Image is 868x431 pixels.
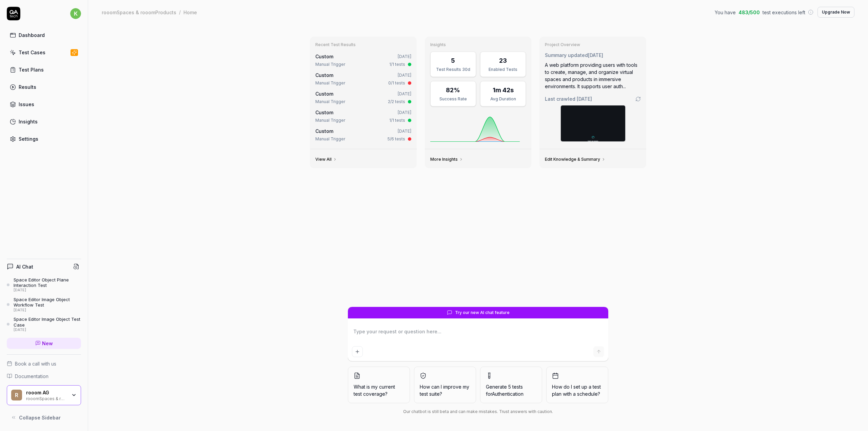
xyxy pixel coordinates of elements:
[15,373,48,380] span: Documentation
[7,373,81,380] a: Documentation
[635,96,641,102] a: Go to crawling settings
[70,7,81,20] button: k
[315,136,345,142] div: Manual Trigger
[314,89,413,106] a: Custom[DATE]Manual Trigger2/2 tests
[480,367,542,403] button: Generate 5 tests forAuthentication
[7,98,81,111] a: Issues
[42,340,53,347] span: New
[7,411,81,424] button: Collapse Sidebar
[315,54,333,59] span: Custom
[19,135,38,142] div: Settings
[435,66,472,73] div: Test Results 30d
[315,110,333,115] span: Custom
[545,52,588,58] span: Summary updated
[315,72,333,78] span: Custom
[388,99,405,105] div: 2/2 tests
[314,126,413,143] a: Custom[DATE]Manual Trigger5/6 tests
[14,328,81,332] div: [DATE]
[314,70,413,87] a: Custom[DATE]Manual Trigger0/1 tests
[19,101,34,108] div: Issues
[179,9,181,16] div: /
[314,107,413,125] a: Custom[DATE]Manual Trigger1/1 tests
[7,297,81,312] a: Space Editor Image Object Workflow Test[DATE]
[455,310,510,316] span: Try our new AI chat feature
[15,360,56,367] span: Book a call with us
[26,390,67,396] div: rooom AG
[545,42,641,47] h3: Project Overview
[16,263,33,270] h4: AI Chat
[315,80,345,86] div: Manual Trigger
[354,383,404,397] span: What is my current test coverage?
[414,367,476,403] button: How can I improve my test suite?
[388,136,405,142] div: 5/6 tests
[561,105,625,141] img: Screenshot
[19,414,61,421] span: Collapse Sidebar
[420,383,470,397] span: How can I improve my test suite?
[19,83,36,91] div: Results
[499,56,507,65] div: 23
[26,395,67,401] div: rooomSpaces & rooomProducts
[493,85,514,95] div: 1m 42s
[315,157,337,162] a: View All
[348,367,410,403] button: What is my current test coverage?
[7,46,81,59] a: Test Cases
[817,7,854,18] button: Upgrade Now
[7,115,81,128] a: Insights
[715,9,736,16] span: You have
[388,80,405,86] div: 0/1 tests
[7,338,81,349] a: New
[315,117,345,123] div: Manual Trigger
[70,8,81,19] span: k
[19,49,45,56] div: Test Cases
[398,54,411,59] time: [DATE]
[398,110,411,115] time: [DATE]
[398,73,411,78] time: [DATE]
[545,157,606,162] a: Edit Knowledge & Summary
[315,128,333,134] span: Custom
[545,95,592,102] span: Last crawled
[588,52,603,58] time: [DATE]
[7,63,81,76] a: Test Plans
[485,66,521,73] div: Enabled Tests
[14,297,81,308] div: Space Editor Image Object Workflow Test
[14,316,81,328] div: Space Editor Image Object Test Case
[485,96,521,102] div: Avg Duration
[7,277,81,293] a: Space Editor Object Plane Interaction Test[DATE]
[315,61,345,67] div: Manual Trigger
[7,132,81,145] a: Settings
[314,52,413,69] a: Custom[DATE]Manual Trigger1/1 tests
[19,118,38,125] div: Insights
[545,61,641,90] div: A web platform providing users with tools to create, manage, and organize virtual spaces and prod...
[19,32,45,39] div: Dashboard
[389,61,405,67] div: 1/1 tests
[352,346,363,357] button: Add attachment
[398,129,411,134] time: [DATE]
[7,360,81,367] a: Book a call with us
[389,117,405,123] div: 1/1 tests
[398,91,411,96] time: [DATE]
[315,99,345,105] div: Manual Trigger
[430,157,463,162] a: More Insights
[451,56,455,65] div: 5
[486,384,524,397] span: Generate 5 tests for Authentication
[348,409,608,415] div: Our chatbot is still beta and can make mistakes. Trust answers with caution.
[552,383,603,397] span: How do I set up a test plan with a schedule?
[14,308,81,313] div: [DATE]
[19,66,44,73] div: Test Plans
[738,9,760,16] span: 483 / 500
[315,42,411,47] h3: Recent Test Results
[315,91,333,97] span: Custom
[7,28,81,42] a: Dashboard
[446,85,460,95] div: 82%
[14,288,81,293] div: [DATE]
[430,42,526,47] h3: Insights
[577,96,592,102] time: [DATE]
[102,9,176,16] div: rooomSpaces & rooomProducts
[7,316,81,332] a: Space Editor Image Object Test Case[DATE]
[435,96,472,102] div: Success Rate
[183,9,197,16] div: Home
[763,9,805,16] span: test executions left
[546,367,608,403] button: How do I set up a test plan with a schedule?
[11,390,22,400] span: r
[7,385,81,406] button: rrooom AGrooomSpaces & rooomProducts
